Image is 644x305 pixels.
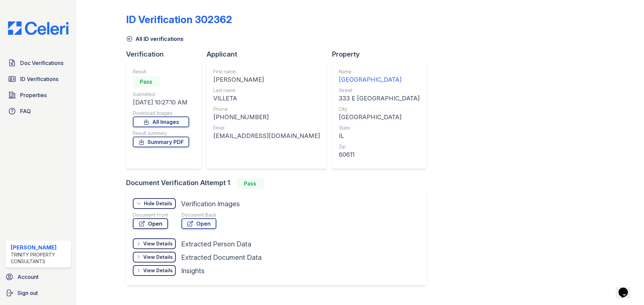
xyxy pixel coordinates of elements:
[5,56,71,70] a: Doc Verifications
[133,91,189,98] div: Submitted
[3,286,74,300] a: Sign out
[181,266,205,276] div: Insights
[181,239,251,249] div: Extracted Person Data
[181,218,216,229] a: Open
[213,106,320,112] div: Phone
[616,278,637,298] iframe: chat widget
[126,178,432,189] div: Document Verification Attempt 1
[126,35,183,43] a: All ID verifications
[339,125,420,131] div: State
[339,87,420,94] div: Street
[332,50,432,59] div: Property
[339,143,420,150] div: Zip
[133,110,189,117] div: Download Images
[339,106,420,112] div: City
[20,59,63,67] span: Doc Verifications
[339,75,420,84] div: [GEOGRAPHIC_DATA]
[133,137,189,147] a: Summary PDF
[133,218,168,229] a: Open
[213,68,320,75] div: First name
[143,254,173,260] div: View Details
[20,75,58,83] span: ID Verifications
[17,273,39,281] span: Account
[133,130,189,137] div: Result summary
[5,72,71,86] a: ID Verifications
[20,91,47,99] span: Properties
[133,212,168,218] div: Document Front
[339,131,420,141] div: IL
[181,199,240,209] div: Verification Images
[339,112,420,122] div: [GEOGRAPHIC_DATA]
[213,131,320,141] div: [EMAIL_ADDRESS][DOMAIN_NAME]
[126,13,232,25] div: ID Verification 302362
[181,212,216,218] div: Document Back
[143,267,173,274] div: View Details
[339,68,420,75] div: Name
[11,243,68,251] div: [PERSON_NAME]
[213,75,320,84] div: [PERSON_NAME]
[213,94,320,103] div: VILLETA
[126,50,207,59] div: Verification
[339,150,420,159] div: 60611
[213,87,320,94] div: Last name
[207,50,332,59] div: Applicant
[11,251,68,265] div: Trinity Property Consultants
[5,104,71,118] a: FAQ
[339,68,420,84] a: Name [GEOGRAPHIC_DATA]
[17,289,38,297] span: Sign out
[20,107,31,115] span: FAQ
[213,112,320,122] div: [PHONE_NUMBER]
[3,270,74,284] a: Account
[237,178,264,189] div: Pass
[133,98,189,107] div: [DATE] 10:27:10 AM
[213,125,320,131] div: Email
[339,94,420,103] div: 333 E [GEOGRAPHIC_DATA]
[133,76,160,87] div: Pass
[5,88,71,102] a: Properties
[181,253,262,262] div: Extracted Document Data
[3,21,74,35] img: CE_Logo_Blue-a8612792a0a2168367f1c8372b55b34899dd931a85d93a1a3d3e32e68fde9ad4.png
[143,240,173,247] div: View Details
[144,200,172,207] div: Hide Details
[133,117,189,127] a: All Images
[133,68,189,75] div: Result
